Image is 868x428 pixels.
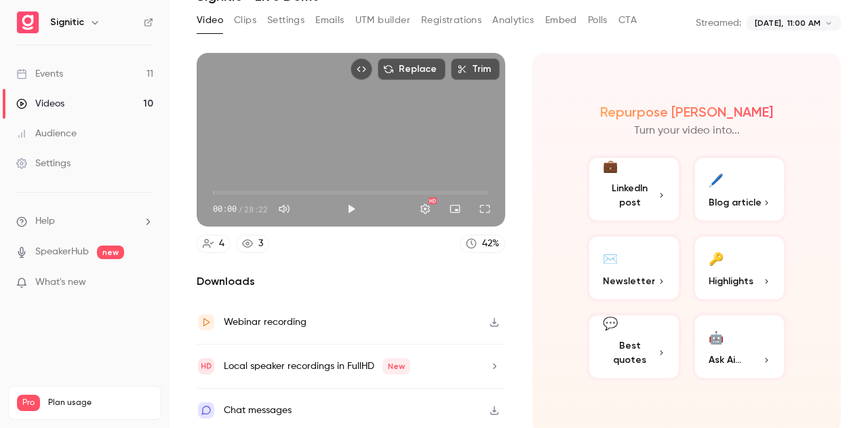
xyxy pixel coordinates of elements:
[17,12,39,33] img: Signitic
[224,358,410,374] div: Local speaker recordings in FullHD
[16,97,64,111] div: Videos
[338,195,365,222] button: Play
[692,313,787,381] button: 🤖Ask Ai...
[787,17,821,29] span: 11:00 AM
[451,58,500,80] button: Trim
[382,358,410,374] span: New
[709,274,753,288] span: Highlights
[692,234,787,302] button: 🔑Highlights
[588,9,608,31] button: Polls
[355,9,410,31] button: UTM builder
[236,235,269,253] a: 3
[50,16,84,29] h6: Signitic
[315,9,344,31] button: Emails
[17,395,40,411] span: Pro
[603,181,657,210] span: LinkedIn post
[16,127,77,140] div: Audience
[35,214,55,229] span: Help
[471,195,498,222] button: Full screen
[709,326,724,347] div: 🤖
[224,314,307,330] div: Webinar recording
[378,58,446,80] button: Replace
[603,157,618,176] div: 💼
[600,104,773,120] h2: Repurpose [PERSON_NAME]
[267,9,304,31] button: Settings
[271,195,298,222] button: Mute
[412,195,439,222] button: Settings
[709,248,724,269] div: 🔑
[587,155,682,223] button: 💼LinkedIn post
[219,237,224,251] div: 4
[603,338,657,367] span: Best quotes
[755,17,783,29] span: [DATE],
[421,9,481,31] button: Registrations
[197,9,223,31] button: Video
[587,234,682,302] button: ✉️Newsletter
[197,273,505,290] h2: Downloads
[137,277,153,289] iframe: Noticeable Trigger
[238,203,243,215] span: /
[460,235,505,253] a: 42%
[234,9,256,31] button: Clips
[545,9,577,31] button: Embed
[429,197,437,204] div: HD
[197,235,231,253] a: 4
[16,67,63,81] div: Events
[213,203,237,215] span: 00:00
[603,315,618,333] div: 💬
[603,274,655,288] span: Newsletter
[603,248,618,269] div: ✉️
[16,157,71,170] div: Settings
[213,203,268,215] div: 00:00
[16,214,153,229] li: help-dropdown-opener
[351,58,372,80] button: Embed video
[696,16,741,30] p: Streamed:
[97,246,124,259] span: new
[709,353,741,367] span: Ask Ai...
[48,397,153,408] span: Plan usage
[224,402,292,419] div: Chat messages
[441,195,469,222] button: Turn on miniplayer
[258,237,263,251] div: 3
[35,275,86,290] span: What's new
[587,313,682,381] button: 💬Best quotes
[244,203,268,215] span: 28:22
[634,123,740,139] p: Turn your video into...
[709,169,724,190] div: 🖊️
[492,9,534,31] button: Analytics
[482,237,499,251] div: 42 %
[692,155,787,223] button: 🖊️Blog article
[709,195,762,210] span: Blog article
[35,245,89,259] a: SpeakerHub
[618,9,637,31] button: CTA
